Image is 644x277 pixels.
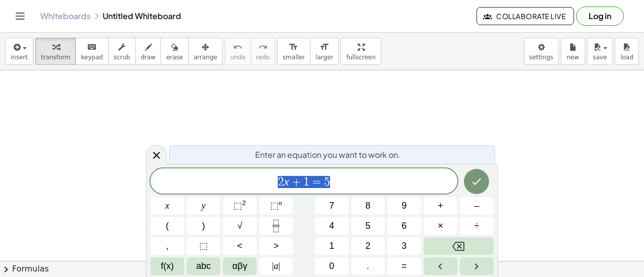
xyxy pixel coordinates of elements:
i: undo [233,41,243,53]
button: Alphabet [187,257,220,275]
button: scrub [108,38,136,65]
button: Square root [223,217,257,235]
button: ( [150,217,184,235]
span: a [272,259,280,273]
span: ( [166,219,169,233]
button: Minus [460,197,494,215]
button: Less than [223,237,257,255]
span: erase [166,54,183,61]
button: Done [464,169,489,194]
span: + [438,199,443,213]
span: ⬚ [233,201,242,211]
button: 0 [315,257,349,275]
button: 7 [315,197,349,215]
button: 9 [387,197,421,215]
button: draw [135,38,162,65]
span: abc [196,259,211,273]
span: αβγ [232,259,248,273]
span: = [309,176,324,188]
button: Fraction [259,217,293,235]
button: Left arrow [424,257,457,275]
span: larger [315,54,333,61]
span: ÷ [474,219,479,233]
button: 6 [387,217,421,235]
var: x [284,175,289,188]
span: f(x) [161,259,174,273]
span: scrub [114,54,130,61]
span: 6 [401,219,407,233]
button: load [615,38,639,65]
a: Whiteboards [40,11,91,21]
span: 2 [278,176,284,188]
button: 5 [351,217,385,235]
span: 0 [329,259,334,273]
span: – [474,199,479,213]
span: 7 [329,199,334,213]
span: Enter an equation you want to work on. [255,149,400,161]
button: Squared [223,197,257,215]
button: Divide [460,217,494,235]
span: save [593,54,607,61]
sup: n [279,199,282,207]
button: format_sizelarger [310,38,339,65]
span: 9 [401,199,407,213]
button: . [351,257,385,275]
button: 1 [315,237,349,255]
i: format_size [319,41,329,53]
span: 3 [401,239,407,253]
button: y [187,197,220,215]
span: × [438,219,443,233]
span: ) [202,219,205,233]
span: ⬚ [270,201,279,211]
span: 2 [365,239,370,253]
button: save [587,38,613,65]
button: x [150,197,184,215]
span: smaller [283,54,305,61]
span: load [620,54,633,61]
button: Greater than [259,237,293,255]
span: 5 [365,219,370,233]
button: Toggle navigation [12,8,28,24]
button: Log in [576,7,624,26]
button: settings [524,38,559,65]
span: > [273,239,279,253]
span: fullscreen [346,54,375,61]
span: 4 [329,219,334,233]
button: 2 [351,237,385,255]
button: Placeholder [187,237,220,255]
button: 8 [351,197,385,215]
span: 1 [329,239,334,253]
button: Functions [150,257,184,275]
button: Backspace [424,237,494,255]
span: | [278,261,280,271]
span: ⬚ [199,239,208,253]
span: new [567,54,579,61]
button: Superscript [259,197,293,215]
button: arrange [188,38,223,65]
button: format_sizesmaller [277,38,310,65]
span: Collaborate Live [485,12,566,21]
button: redoredo [251,38,275,65]
button: insert [5,38,33,65]
span: 1 [303,176,309,188]
button: 3 [387,237,421,255]
button: undoundo [225,38,251,65]
i: keyboard [87,41,97,53]
button: keyboardkeypad [75,38,109,65]
span: | [272,261,274,271]
span: insert [11,54,28,61]
button: new [561,38,585,65]
button: ) [187,217,220,235]
span: √ [237,219,243,233]
span: 5 [324,176,330,188]
button: 4 [315,217,349,235]
button: erase [160,38,188,65]
span: 8 [365,199,370,213]
span: y [202,199,206,213]
span: < [237,239,243,253]
span: draw [141,54,156,61]
button: Plus [424,197,457,215]
i: redo [258,41,268,53]
span: , [166,239,169,253]
button: Greek alphabet [223,257,257,275]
